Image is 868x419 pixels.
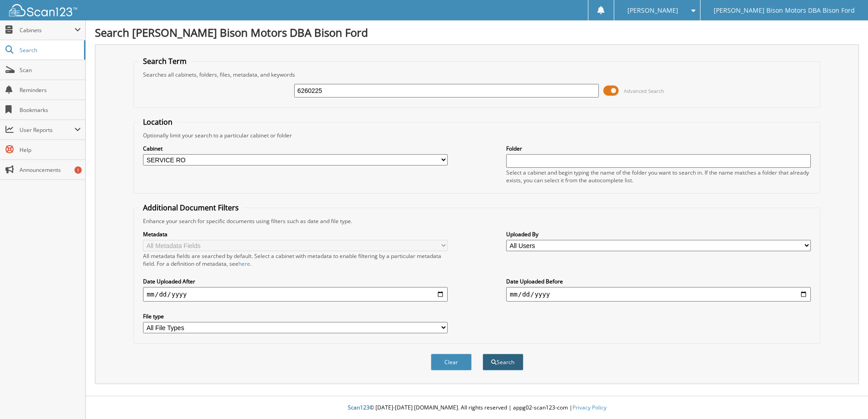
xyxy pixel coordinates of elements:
[143,278,448,285] label: Date Uploaded After
[714,8,855,13] span: [PERSON_NAME] Bison Motors DBA Bison Ford
[627,8,678,13] span: [PERSON_NAME]
[20,126,74,134] span: User Reports
[74,166,82,174] div: 1
[506,169,811,184] div: Select a cabinet and begin typing the name of the folder you want to search in. If the name match...
[143,230,448,238] label: Metadata
[138,132,815,139] div: Optionally limit your search to a particular cabinet or folder
[20,66,81,74] span: Scan
[86,397,868,419] div: © [DATE]-[DATE] [DOMAIN_NAME]. All rights reserved | appg02-scan123-com |
[483,354,523,370] button: Search
[138,117,177,127] legend: Location
[143,312,448,320] label: File type
[20,166,81,174] span: Announcements
[20,106,81,114] span: Bookmarks
[348,404,370,411] span: Scan123
[506,145,811,152] label: Folder
[95,25,859,40] h1: Search [PERSON_NAME] Bison Motors DBA Bison Ford
[624,88,664,94] span: Advanced Search
[20,46,79,54] span: Search
[20,146,81,154] span: Help
[506,287,811,302] input: end
[238,260,250,268] a: here
[20,26,74,34] span: Cabinets
[138,203,243,213] legend: Additional Document Filters
[143,145,448,152] label: Cabinet
[143,252,448,268] div: All metadata fields are searched by default. Select a cabinet with metadata to enable filtering b...
[572,404,607,411] a: Privacy Policy
[138,56,191,66] legend: Search Term
[143,287,448,302] input: start
[506,230,811,238] label: Uploaded By
[138,217,815,225] div: Enhance your search for specific documents using filters such as date and file type.
[9,4,77,16] img: scan123-logo-white.svg
[431,354,472,370] button: Clear
[506,278,811,285] label: Date Uploaded Before
[138,71,815,78] div: Searches all cabinets, folders, files, metadata, and keywords
[20,86,81,94] span: Reminders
